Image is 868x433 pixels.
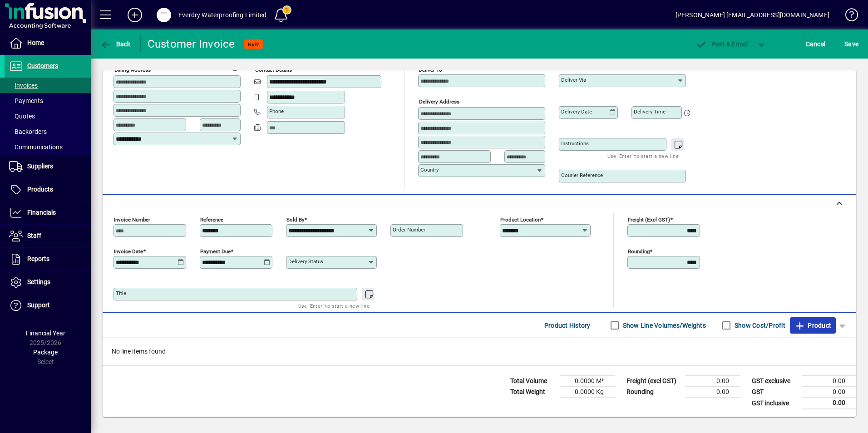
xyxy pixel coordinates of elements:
[561,172,603,178] mat-label: Courier Reference
[676,8,829,22] div: [PERSON_NAME] [EMAIL_ADDRESS][DOMAIN_NAME]
[790,317,836,334] button: Product
[560,387,615,398] td: 0.0000 Kg
[628,216,670,223] mat-label: Freight (excl GST)
[806,37,826,51] span: Cancel
[607,151,679,161] mat-hint: Use 'Enter' to start a new line
[9,113,35,120] span: Quotes
[298,300,370,311] mat-hint: Use 'Enter' to start a new line
[5,32,91,54] a: Home
[5,271,91,294] a: Settings
[794,318,831,333] span: Product
[747,387,802,398] td: GST
[5,202,91,224] a: Financials
[27,162,53,170] span: Suppliers
[393,226,425,233] mat-label: Order number
[5,225,91,247] a: Staff
[621,321,706,330] label: Show Line Volumes/Weights
[27,39,44,46] span: Home
[5,155,91,178] a: Suppliers
[844,37,858,51] span: ave
[506,387,560,398] td: Total Weight
[844,40,848,48] span: S
[5,178,91,201] a: Products
[148,37,235,51] div: Customer Invoice
[561,108,592,115] mat-label: Delivery date
[802,376,856,387] td: 0.00
[711,40,715,48] span: P
[5,294,91,317] a: Support
[560,376,615,387] td: 0.0000 M³
[802,398,856,409] td: 0.00
[114,248,143,255] mat-label: Invoice date
[288,258,323,265] mat-label: Delivery status
[5,78,91,93] a: Invoices
[541,317,594,334] button: Product History
[149,7,178,23] button: Profile
[802,387,856,398] td: 0.00
[27,209,56,216] span: Financials
[116,290,126,296] mat-label: Title
[114,216,150,223] mat-label: Invoice number
[286,216,304,223] mat-label: Sold by
[27,62,58,69] span: Customers
[686,387,740,398] td: 0.00
[733,321,785,330] label: Show Cost/Profit
[248,41,259,47] span: NEW
[27,301,50,309] span: Support
[5,108,91,124] a: Quotes
[622,376,686,387] td: Freight (excl GST)
[5,139,91,155] a: Communications
[27,255,49,262] span: Reports
[200,248,231,255] mat-label: Payment due
[544,318,591,333] span: Product History
[178,8,266,22] div: Everdry Waterproofing Limited
[27,232,41,239] span: Staff
[747,398,802,409] td: GST inclusive
[622,387,686,398] td: Rounding
[228,60,243,74] button: Copy to Delivery address
[9,97,43,104] span: Payments
[691,36,753,52] button: Post & Email
[561,140,589,147] mat-label: Instructions
[9,143,63,151] span: Communications
[269,108,284,114] mat-label: Phone
[5,124,91,139] a: Backorders
[27,278,50,285] span: Settings
[91,36,141,52] app-page-header-button: Back
[9,82,38,89] span: Invoices
[9,128,47,135] span: Backorders
[27,186,53,193] span: Products
[33,349,58,356] span: Package
[838,2,857,31] a: Knowledge Base
[695,40,748,48] span: ost & Email
[500,216,541,223] mat-label: Product location
[842,36,861,52] button: Save
[628,248,650,255] mat-label: Rounding
[120,7,149,23] button: Add
[5,93,91,108] a: Payments
[561,77,586,83] mat-label: Deliver via
[100,40,131,48] span: Back
[634,108,666,115] mat-label: Delivery time
[804,36,828,52] button: Cancel
[747,376,802,387] td: GST exclusive
[26,330,65,337] span: Financial Year
[98,36,133,52] button: Back
[5,248,91,271] a: Reports
[420,167,439,173] mat-label: Country
[686,376,740,387] td: 0.00
[103,338,856,365] div: No line items found
[200,216,223,223] mat-label: Reference
[506,376,560,387] td: Total Volume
